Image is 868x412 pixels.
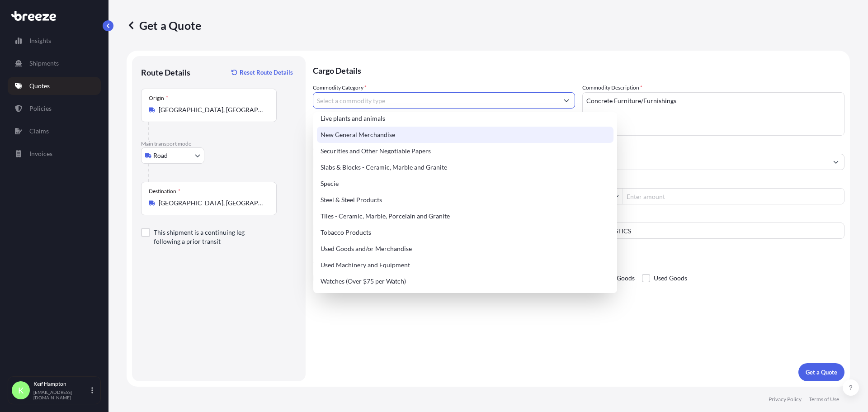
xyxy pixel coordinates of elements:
[159,199,265,208] input: Destination
[159,105,265,114] input: Origin
[613,192,623,201] button: Show suggestions
[654,271,687,285] span: Used Goods
[769,396,802,403] p: Privacy Policy
[317,192,613,208] div: Steel & Steel Products
[558,92,575,109] button: Show suggestions
[313,179,340,188] span: Load Type
[33,389,90,400] p: [EMAIL_ADDRESS][DOMAIN_NAME]
[317,127,613,143] div: New General Merchandise
[149,95,168,102] div: Origin
[623,188,844,204] input: Enter amount
[29,104,52,113] p: Policies
[141,67,190,78] p: Route Details
[583,154,828,170] input: Full name
[313,145,358,154] label: Commodity Value
[154,228,269,246] label: This shipment is a continuing leg following a prior transit
[809,396,839,403] p: Terms of Use
[313,213,358,223] label: Booking Reference
[313,223,575,239] input: Your internal reference
[313,257,844,264] p: Special Conditions
[806,368,837,377] p: Get a Quote
[240,68,293,77] p: Reset Route Details
[313,92,558,109] input: Select a commodity type
[29,127,49,136] p: Claims
[141,140,297,147] p: Main transport mode
[141,147,204,164] button: Select transport
[29,149,52,158] p: Invoices
[828,154,844,170] button: Show suggestions
[29,59,59,68] p: Shipments
[29,81,50,90] p: Quotes
[149,188,180,195] div: Destination
[317,159,613,175] div: Slabs & Blocks - Ceramic, Marble and Granite
[317,273,613,289] div: Watches (Over $75 per Watch)
[33,380,90,388] p: Keif Hampton
[29,36,51,45] p: Insights
[153,151,168,160] span: Road
[18,386,24,395] span: K
[317,110,613,127] div: Live plants and animals
[582,83,642,92] label: Commodity Description
[317,208,613,224] div: Tiles - Ceramic, Marble, Porcelain and Granite
[313,56,844,83] p: Cargo Details
[317,241,613,257] div: Used Goods and/or Merchandise
[317,143,613,159] div: Securities and Other Negotiable Papers
[317,175,613,192] div: Specie
[127,18,201,33] p: Get a Quote
[317,224,613,241] div: Tobacco Products
[582,223,844,239] input: Enter name
[313,83,367,92] label: Commodity Category
[317,257,613,273] div: Used Machinery and Equipment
